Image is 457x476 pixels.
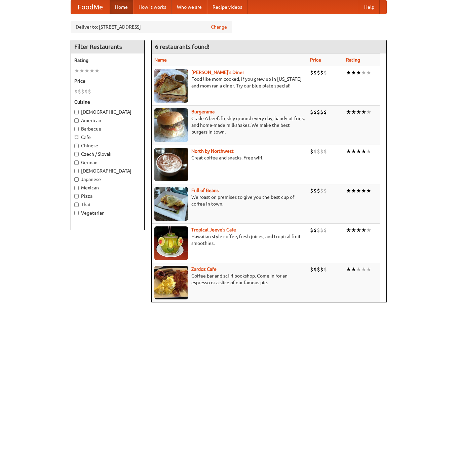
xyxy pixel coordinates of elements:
[356,148,361,155] li: ★
[154,154,305,161] p: Great coffee and snacks. Free wifi.
[154,266,188,299] img: zardoz.jpg
[323,148,327,155] li: $
[74,203,79,207] input: Thai
[74,193,141,199] label: Pizza
[154,57,167,63] a: Name
[154,115,305,135] p: Grade A beef, freshly ground every day, hand-cut fries, and home-made milkshakes. We make the bes...
[313,187,317,194] li: $
[191,109,215,114] a: Burgerama
[323,69,327,76] li: $
[317,108,320,116] li: $
[346,187,351,194] li: ★
[154,187,188,221] img: beans.jpg
[71,40,144,53] h4: Filter Restaurants
[74,67,79,74] li: ★
[207,0,247,14] a: Recipe videos
[74,109,141,115] label: [DEMOGRAPHIC_DATA]
[320,226,323,234] li: $
[74,169,79,173] input: [DEMOGRAPHIC_DATA]
[310,108,313,116] li: $
[78,88,81,95] li: $
[361,226,366,234] li: ★
[74,201,141,208] label: Thai
[361,187,366,194] li: ★
[191,266,217,272] a: Zardoz Cafe
[313,108,317,116] li: $
[356,266,361,273] li: ★
[154,148,188,181] img: north.jpg
[356,187,361,194] li: ★
[74,117,141,124] label: American
[74,177,79,182] input: Japanese
[154,272,305,286] p: Coffee bar and sci-fi bookshop. Come in for an espresso or a slice of our famous pie.
[310,148,313,155] li: $
[154,233,305,247] p: Hawaiian style coffee, fresh juices, and tropical fruit smoothies.
[323,187,327,194] li: $
[94,67,100,74] li: ★
[351,266,356,273] li: ★
[361,266,366,273] li: ★
[172,0,207,14] a: Who we are
[191,70,244,75] a: [PERSON_NAME]'s Diner
[310,69,313,76] li: $
[346,108,351,116] li: ★
[74,210,141,216] label: Vegetarian
[74,168,141,174] label: [DEMOGRAPHIC_DATA]
[351,226,356,234] li: ★
[317,266,320,273] li: $
[366,187,371,194] li: ★
[84,88,88,95] li: $
[320,187,323,194] li: $
[313,226,317,234] li: $
[366,226,371,234] li: ★
[74,159,141,166] label: German
[361,108,366,116] li: ★
[313,148,317,155] li: $
[71,21,232,33] div: Deliver to: [STREET_ADDRESS]
[74,184,141,191] label: Mexican
[74,186,79,190] input: Mexican
[191,227,236,232] a: Tropical Jeeve's Cafe
[317,69,320,76] li: $
[323,108,327,116] li: $
[310,187,313,194] li: $
[74,176,141,183] label: Japanese
[346,69,351,76] li: ★
[366,148,371,155] li: ★
[81,88,84,95] li: $
[366,69,371,76] li: ★
[74,152,79,156] input: Czech / Slovak
[351,108,356,116] li: ★
[359,0,380,14] a: Help
[74,160,79,165] input: German
[74,194,79,198] input: Pizza
[366,266,371,273] li: ★
[191,188,219,193] b: Full of Beans
[154,69,188,103] img: sallys.jpg
[74,151,141,157] label: Czech / Slovak
[346,148,351,155] li: ★
[74,110,79,114] input: [DEMOGRAPHIC_DATA]
[74,134,141,141] label: Cafe
[133,0,172,14] a: How it works
[154,194,305,207] p: We roast on premises to give you the best cup of coffee in town.
[351,69,356,76] li: ★
[74,135,79,140] input: Cafe
[346,57,360,63] a: Rating
[79,67,84,74] li: ★
[310,266,313,273] li: $
[74,57,141,64] h5: Rating
[74,118,79,123] input: American
[317,148,320,155] li: $
[356,108,361,116] li: ★
[313,69,317,76] li: $
[74,211,79,215] input: Vegetarian
[317,226,320,234] li: $
[154,226,188,260] img: jeeves.jpg
[317,187,320,194] li: $
[346,226,351,234] li: ★
[110,0,133,14] a: Home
